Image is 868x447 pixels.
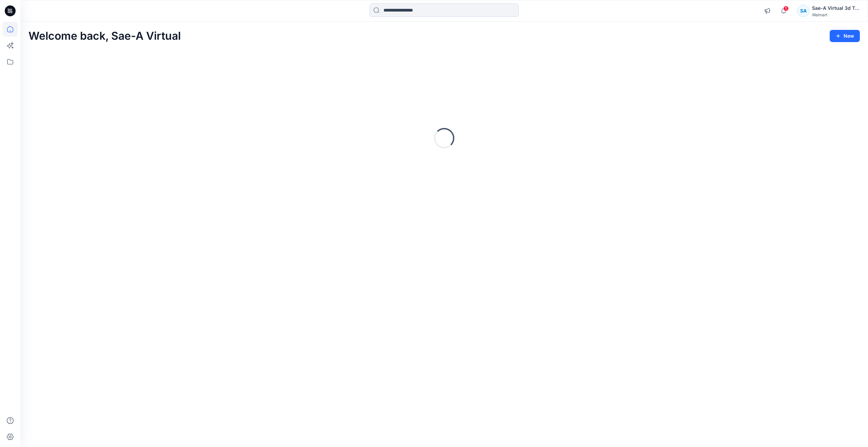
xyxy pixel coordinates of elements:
div: Sae-A Virtual 3d Team [812,4,860,12]
h2: Welcome back, Sae-A Virtual [28,30,181,42]
button: New [830,30,860,42]
div: Walmart [812,12,860,17]
span: 1 [783,6,789,11]
div: SA [797,5,809,17]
